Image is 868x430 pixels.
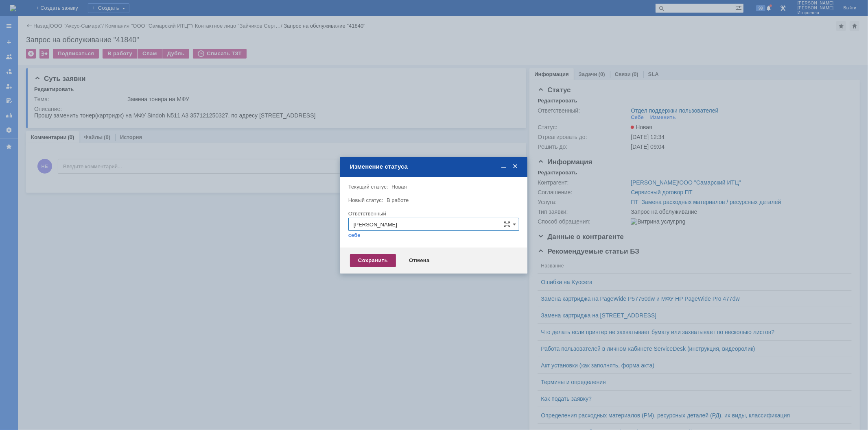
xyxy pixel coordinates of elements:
span: Свернуть (Ctrl + M) [500,163,508,170]
label: Новый статус: [348,197,383,203]
a: себе [348,232,361,239]
label: Текущий статус: [348,184,388,190]
div: Изменение статуса [350,163,519,170]
span: Сложная форма [504,221,510,228]
span: Закрыть [511,163,519,170]
span: В работе [387,197,409,203]
div: Ответственный [348,211,518,216]
span: Новая [391,184,407,190]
